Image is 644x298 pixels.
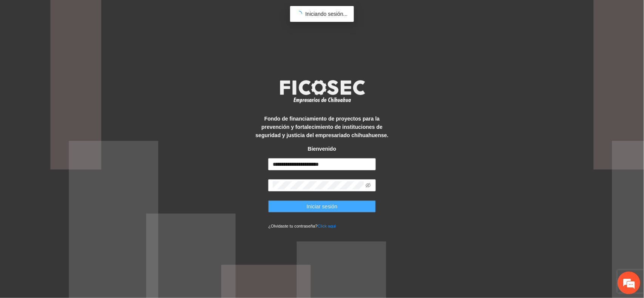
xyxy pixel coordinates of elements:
[305,11,347,17] span: Iniciando sesión...
[275,78,369,105] img: logo
[296,11,302,17] span: loading
[268,200,376,212] button: Iniciar sesión
[255,116,388,138] strong: Fondo de financiamiento de proyectos para la prevención y fortalecimiento de instituciones de seg...
[308,146,336,152] strong: Bienvenido
[307,202,338,211] span: Iniciar sesión
[268,224,336,228] small: ¿Olvidaste tu contraseña?
[366,183,371,188] span: eye-invisible
[318,224,336,228] a: Click aqui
